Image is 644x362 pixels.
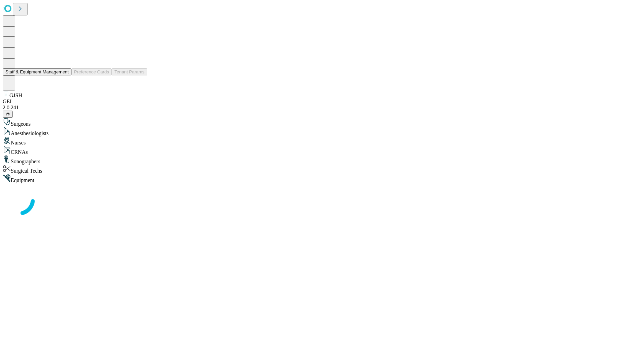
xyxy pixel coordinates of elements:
[3,146,641,155] div: CRNAs
[3,105,641,111] div: 2.0.241
[3,99,641,105] div: GEI
[3,136,641,146] div: Nurses
[112,68,147,75] button: Tenant Params
[5,112,10,117] span: @
[3,165,641,174] div: Surgical Techs
[3,127,641,136] div: Anesthesiologists
[3,174,641,183] div: Equipment
[3,155,641,165] div: Sonographers
[3,118,641,127] div: Surgeons
[3,111,13,118] button: @
[71,68,112,75] button: Preference Cards
[9,93,22,98] span: GJSH
[3,68,71,75] button: Staff & Equipment Management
